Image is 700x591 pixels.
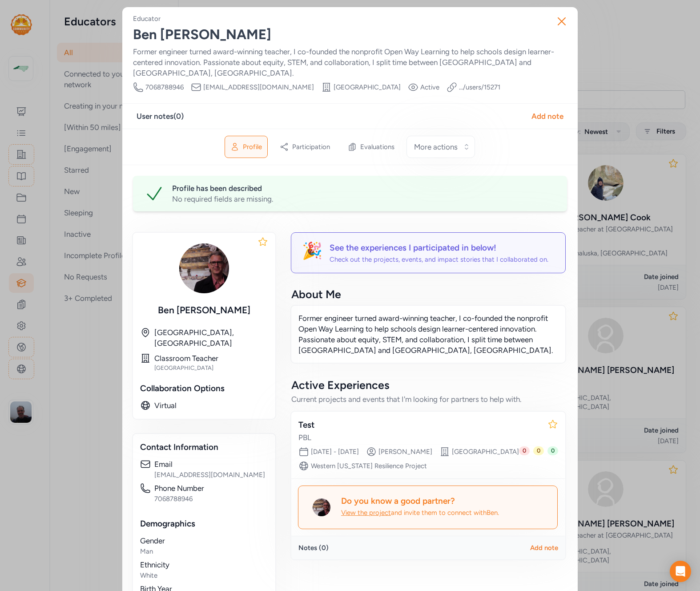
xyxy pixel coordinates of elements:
div: Collaboration Options [140,382,268,395]
div: Former engineer turned award-winning teacher, I co-founded the nonprofit Open Way Learning to hel... [133,46,567,78]
span: Profile [243,142,262,151]
span: [GEOGRAPHIC_DATA] [334,83,401,92]
button: More actions [406,136,475,158]
div: [PERSON_NAME] [378,447,432,456]
div: Active Experiences [291,378,565,392]
span: View the project [341,509,391,517]
div: Email [154,459,268,470]
div: Notes ( 0 ) [298,543,329,552]
span: Active [420,83,439,92]
span: 7068788946 [145,83,184,92]
p: Former engineer turned award-winning teacher, I co-founded the nonprofit Open Way Learning to hel... [298,313,558,356]
div: Ben [PERSON_NAME] [140,304,268,316]
span: 0 [533,446,544,455]
span: More actions [414,142,458,152]
div: User notes ( 0 ) [137,111,184,121]
img: 0JVMtZgROrNtDh7DXnvg [309,495,334,520]
div: No required fields are missing. [172,194,556,204]
div: [GEOGRAPHIC_DATA] [154,364,268,372]
div: Ethnicity [140,559,268,570]
div: Western [US_STATE] Resilience Project [311,461,427,470]
a: .../users/15271 [459,83,500,92]
div: Current projects and events that I'm looking for partners to help with. [291,394,565,405]
div: Test [298,419,540,431]
span: Evaluations [360,142,394,151]
div: Contact Information [140,441,268,453]
div: Man [140,547,268,556]
div: 7068788946 [154,494,268,503]
span: 0 [519,446,530,455]
div: Add note [530,543,558,552]
span: [EMAIL_ADDRESS][DOMAIN_NAME] [203,83,314,92]
div: [GEOGRAPHIC_DATA], [GEOGRAPHIC_DATA] [154,327,268,348]
div: Open Intercom Messenger [670,561,691,582]
div: Classroom Teacher [154,353,268,364]
div: White [140,571,268,580]
img: 0JVMtZgROrNtDh7DXnvg [176,240,233,297]
div: Demographics [140,518,268,530]
div: See the experiences I participated in below! [330,242,548,254]
div: Educator [133,14,161,23]
div: and invite them to connect with Ben . [341,508,547,517]
div: Profile has been described [172,183,556,194]
div: Do you know a good partner? [341,495,547,507]
div: Phone Number [154,483,268,494]
div: Gender [140,535,268,546]
div: 🎉 [302,242,322,264]
div: Add note [531,111,563,121]
div: [GEOGRAPHIC_DATA] [452,447,519,456]
div: [EMAIL_ADDRESS][DOMAIN_NAME] [154,470,268,479]
span: 0 [547,446,558,455]
span: Participation [292,142,330,151]
div: PBL [298,432,540,443]
div: Virtual [154,400,268,411]
div: About Me [291,287,565,301]
div: Ben [PERSON_NAME] [133,27,567,43]
div: Check out the projects, events, and impact stories that I collaborated on. [330,255,548,264]
div: [DATE] - [DATE] [311,447,359,456]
